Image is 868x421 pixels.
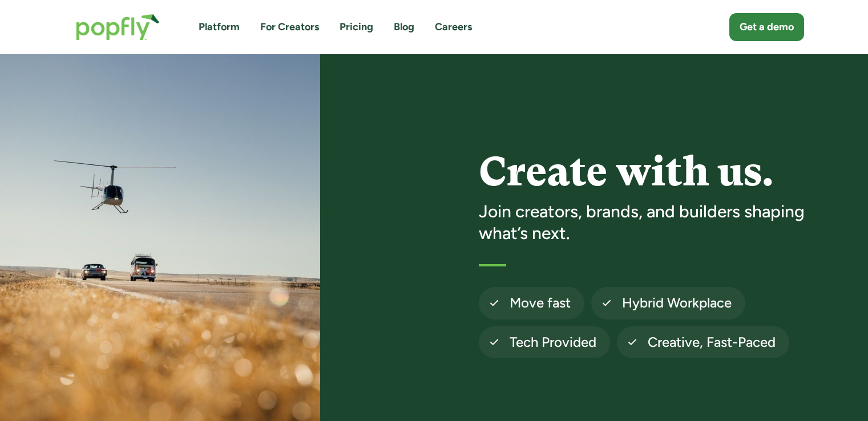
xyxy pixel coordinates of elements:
[340,20,373,34] a: Pricing
[510,294,571,312] h4: Move fast
[740,20,794,34] div: Get a demo
[260,20,319,34] a: For Creators
[435,20,472,34] a: Careers
[648,333,776,351] h4: Creative, Fast-Paced
[622,294,732,312] h4: Hybrid Workplace
[729,13,804,41] a: Get a demo
[64,2,171,52] a: home
[199,20,240,34] a: Platform
[479,150,823,194] h1: Create with us.
[510,333,596,351] h4: Tech Provided
[479,201,823,244] h3: Join creators, brands, and builders shaping what’s next.
[394,20,414,34] a: Blog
